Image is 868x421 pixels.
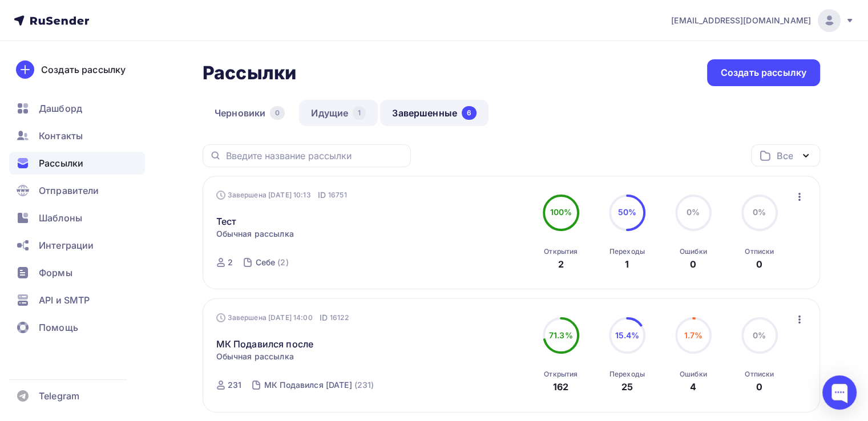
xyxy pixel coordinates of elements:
[39,102,82,115] span: Дашборд
[203,62,296,84] h2: Рассылки
[462,106,477,120] div: 6
[9,97,145,120] a: Дашборд
[756,380,762,394] div: 0
[299,100,378,126] a: Идущие1
[549,330,573,340] span: 71.3%
[9,152,145,175] a: Рассылки
[39,129,83,143] span: Контакты
[216,228,294,240] span: Обычная рассылка
[226,149,404,162] input: Введите название рассылки
[270,106,285,120] div: 0
[753,207,766,217] span: 0%
[353,106,366,120] div: 1
[255,253,290,272] a: Себе (2)
[544,370,578,379] div: Открытия
[9,179,145,202] a: Отправители
[558,257,564,271] div: 2
[621,380,633,394] div: 25
[671,9,854,32] a: [EMAIL_ADDRESS][DOMAIN_NAME]
[615,330,639,340] span: 15.4%
[330,312,349,323] span: 16122
[216,214,237,228] a: Тест
[687,207,700,217] span: 0%
[9,124,145,147] a: Контакты
[354,379,374,391] div: (231)
[751,144,820,167] button: Все
[277,257,288,268] div: (2)
[9,261,145,284] a: Формы
[550,207,572,217] span: 100%
[753,330,766,340] span: 0%
[9,207,145,229] a: Шаблоны
[553,380,568,394] div: 162
[618,207,636,217] span: 50%
[256,257,276,268] div: Себе
[39,266,72,280] span: Формы
[609,370,645,379] div: Переходы
[263,376,375,394] a: МК Подавился [DATE] (231)
[671,15,811,26] span: [EMAIL_ADDRESS][DOMAIN_NAME]
[318,189,326,201] span: ID
[690,380,696,394] div: 4
[625,257,629,271] div: 1
[721,66,806,79] div: Создать рассылку
[39,321,78,334] span: Помощь
[544,247,578,256] div: Открытия
[328,189,347,201] span: 16751
[216,312,349,323] div: Завершена [DATE] 14:00
[39,156,83,170] span: Рассылки
[41,63,126,76] div: Создать рассылку
[745,247,774,256] div: Отписки
[216,351,294,362] span: Обычная рассылка
[264,379,352,391] div: МК Подавился [DATE]
[680,370,707,379] div: Ошибки
[39,184,99,197] span: Отправители
[39,389,79,403] span: Telegram
[609,247,645,256] div: Переходы
[228,379,241,391] div: 231
[745,370,774,379] div: Отписки
[777,149,793,163] div: Все
[216,337,314,351] a: МК Подавился после
[756,257,762,271] div: 0
[680,247,707,256] div: Ошибки
[320,312,328,323] span: ID
[684,330,703,340] span: 1.7%
[39,293,90,307] span: API и SMTP
[380,100,488,126] a: Завершенные6
[39,211,82,225] span: Шаблоны
[228,257,233,268] div: 2
[216,189,347,201] div: Завершена [DATE] 10:13
[690,257,696,271] div: 0
[203,100,297,126] a: Черновики0
[39,238,94,252] span: Интеграции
